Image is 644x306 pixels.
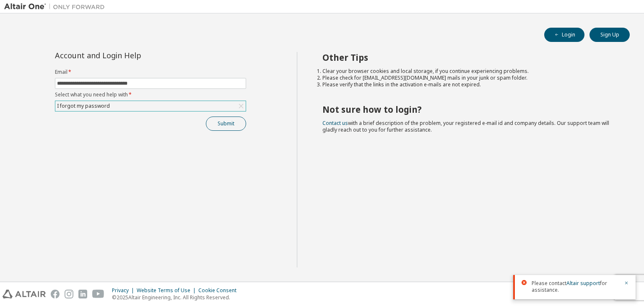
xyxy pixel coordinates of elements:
[65,290,73,298] img: instagram.svg
[589,28,630,42] button: Sign Up
[322,75,615,81] li: Please check for [EMAIL_ADDRESS][DOMAIN_NAME] mails in your junk or spam folder.
[55,52,208,59] div: Account and Login Help
[92,290,104,298] img: youtube.svg
[322,68,615,75] li: Clear your browser cookies and local storage, if you continue experiencing problems.
[3,290,46,298] img: altair_logo.svg
[112,294,241,301] p: © 2025 Altair Engineering, Inc. All Rights Reserved.
[55,69,246,75] label: Email
[137,287,198,294] div: Website Terms of Use
[532,280,619,293] span: Please contact for assistance.
[78,290,87,298] img: linkedin.svg
[198,287,241,294] div: Cookie Consent
[206,117,246,131] button: Submit
[322,104,615,115] h2: Not sure how to login?
[566,280,600,287] a: Altair support
[55,91,246,98] label: Select what you need help with
[55,101,246,111] div: I forgot my password
[322,81,615,88] li: Please verify that the links in the activation e-mails are not expired.
[51,290,60,298] img: facebook.svg
[56,101,111,111] div: I forgot my password
[544,28,584,42] button: Login
[322,52,615,63] h2: Other Tips
[322,119,348,127] a: Contact us
[4,3,109,11] img: Altair One
[112,287,137,294] div: Privacy
[322,119,609,133] span: with a brief description of the problem, your registered e-mail id and company details. Our suppo...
